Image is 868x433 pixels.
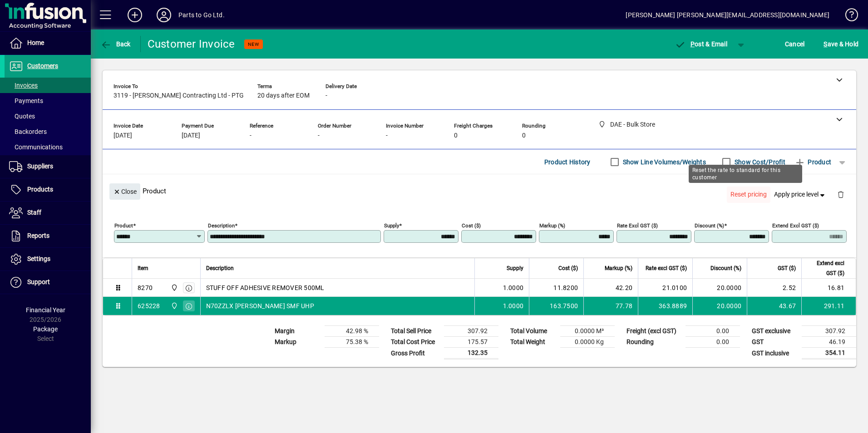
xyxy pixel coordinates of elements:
span: Cancel [785,37,805,51]
span: GST ($) [778,263,796,273]
app-page-header-button: Back [91,36,141,52]
mat-label: Extend excl GST ($) [772,222,819,229]
span: Description [206,263,234,273]
td: 2.52 [747,279,801,297]
td: GST exclusive [747,326,802,337]
div: [PERSON_NAME] [PERSON_NAME][EMAIL_ADDRESS][DOMAIN_NAME] [626,8,829,22]
span: N70ZZLX [PERSON_NAME] SMF UHP [206,301,314,310]
button: Delete [830,183,852,205]
div: 21.0100 [644,283,687,292]
span: Customers [27,62,58,69]
td: 43.67 [747,297,801,315]
div: Parts to Go Ltd. [178,8,225,22]
span: Suppliers [27,162,53,170]
td: GST [747,337,802,348]
span: Product [794,155,831,169]
span: Apply price level [774,190,827,199]
td: Total Sell Price [386,326,444,337]
td: 16.81 [801,279,856,297]
div: 8270 [138,283,153,292]
button: Close [109,183,140,200]
a: Invoices [5,78,91,93]
span: Reset pricing [730,190,767,199]
span: Close [113,184,137,199]
span: DAE - Bulk Store [168,301,179,311]
td: 307.92 [444,326,498,337]
td: GST inclusive [747,348,802,359]
button: Reset pricing [727,187,770,203]
td: 20.0000 [692,279,747,297]
span: Product History [544,155,591,169]
span: P [690,40,695,48]
span: 20 days after EOM [257,92,310,99]
button: Save & Hold [821,36,861,52]
span: - [250,132,252,139]
td: 11.8200 [529,279,583,297]
span: Reports [27,232,49,239]
td: 42.20 [583,279,638,297]
td: 46.19 [802,337,856,348]
span: Package [33,325,58,333]
span: Payments [9,97,43,104]
span: Quotes [9,113,35,120]
span: Back [100,40,131,48]
app-page-header-button: Close [107,187,143,195]
span: STUFF OFF ADHESIVE REMOVER 500ML [206,283,325,292]
td: Rounding [622,337,686,348]
td: Markup [270,337,325,348]
a: Payments [5,93,91,108]
label: Show Line Volumes/Weights [621,157,706,167]
span: Home [27,39,44,46]
button: Product [790,154,836,170]
td: 132.35 [444,348,498,359]
button: Post & Email [670,36,732,52]
a: Communications [5,139,91,155]
span: Invoices [9,82,38,89]
button: Cancel [783,36,807,52]
td: 42.98 % [325,326,379,337]
span: Supply [507,263,523,273]
td: Freight (excl GST) [622,326,686,337]
button: Profile [149,7,178,23]
button: Back [98,36,133,52]
a: Quotes [5,108,91,124]
span: 1.0000 [503,301,524,310]
a: Support [5,271,91,294]
button: Apply price level [770,187,830,203]
a: Reports [5,225,91,247]
span: Settings [27,255,50,262]
span: Extend excl GST ($) [807,258,844,278]
td: 0.00 [686,326,740,337]
mat-label: Product [114,222,133,229]
span: Markup (%) [605,263,632,273]
td: Total Weight [506,337,560,348]
span: Backorders [9,128,47,135]
app-page-header-button: Delete [830,190,852,198]
button: Add [120,7,149,23]
a: Suppliers [5,155,91,178]
button: Product History [541,154,594,170]
span: NEW [248,41,259,47]
span: DAE - Bulk Store [168,283,179,293]
td: 77.78 [583,297,638,315]
mat-label: Markup (%) [539,222,565,229]
td: 307.92 [802,326,856,337]
label: Show Cost/Profit [733,157,785,167]
span: 0 [454,132,458,139]
span: - [325,92,327,99]
a: Settings [5,248,91,271]
span: Staff [27,209,41,216]
span: Cost ($) [558,263,578,273]
span: Rate excl GST ($) [646,263,687,273]
div: Customer Invoice [148,37,235,51]
span: Support [27,278,50,285]
td: 0.0000 M³ [560,326,615,337]
span: - [318,132,320,139]
span: 0 [522,132,526,139]
a: Products [5,178,91,201]
span: 1.0000 [503,283,524,292]
div: Reset the rate to standard for this customer [689,165,802,183]
span: [DATE] [182,132,200,139]
td: 163.7500 [529,297,583,315]
td: 291.11 [801,297,856,315]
